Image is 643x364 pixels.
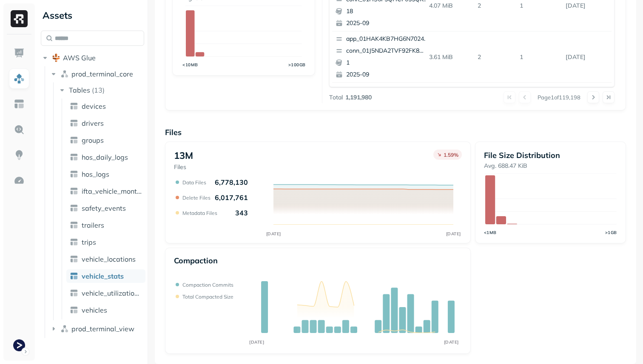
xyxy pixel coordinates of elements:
[82,119,104,127] span: drivers
[345,93,372,102] p: 1,191,980
[82,306,107,314] span: vehicles
[174,256,218,265] p: Compaction
[92,86,105,94] p: ( 13 )
[266,231,281,237] tspan: [DATE]
[332,83,432,134] button: app_01HAK4KB7HG6N7024210G3S8D5conn_01J5ND9VYPGH2699D83MHNCA1S172025-09
[82,221,104,229] span: trailers
[329,93,343,102] p: Total
[538,93,580,101] p: Page 1 of 119,198
[182,293,233,300] p: Total compacted size
[41,8,144,22] div: Assets
[66,235,145,249] a: trips
[70,136,78,144] img: table
[182,195,211,201] p: Delete Files
[332,31,432,82] button: app_01HAK4KB7HG6N7024210G3S8D5conn_01J5NDA2TVF92FK8WXDCYK0PG412025-09
[346,7,429,16] p: 18
[49,67,145,81] button: prod_terminal_core
[70,204,78,212] img: table
[516,50,562,65] p: 1
[182,282,233,288] p: Compaction commits
[82,153,128,161] span: hos_daily_logs
[66,303,145,317] a: vehicles
[71,70,133,78] span: prod_terminal_core
[66,99,145,113] a: devices
[70,187,78,195] img: table
[58,83,145,97] button: Tables(13)
[70,170,78,178] img: table
[11,10,28,27] img: Ryft
[66,116,145,130] a: drivers
[182,62,198,67] tspan: <10MB
[484,162,617,170] p: Avg. 688.47 KiB
[70,272,78,280] img: table
[82,136,104,144] span: groups
[66,201,145,215] a: safety_events
[446,231,461,237] tspan: [DATE]
[60,324,69,333] img: namespace
[82,238,96,246] span: trips
[82,255,136,263] span: vehicle_locations
[215,178,248,186] p: 6,778,130
[14,48,25,59] img: Dashboard
[14,99,25,110] img: Asset Explorer
[66,252,145,266] a: vehicle_locations
[70,153,78,161] img: table
[63,54,96,62] span: AWS Glue
[562,50,612,65] p: Sep 16, 2025
[66,184,145,198] a: ifta_vehicle_months
[174,163,193,171] p: Files
[70,289,78,297] img: table
[82,102,106,110] span: devices
[82,289,142,297] span: vehicle_utilization_day
[66,218,145,232] a: trailers
[444,339,459,345] tspan: [DATE]
[66,150,145,164] a: hos_daily_logs
[14,150,25,161] img: Insights
[346,59,429,67] p: 1
[288,62,306,67] tspan: >100GB
[215,193,248,202] p: 6,017,761
[426,50,475,65] p: 3.61 MiB
[71,324,134,333] span: prod_terminal_view
[70,306,78,314] img: table
[174,150,193,161] p: 13M
[235,209,248,217] p: 343
[66,167,145,181] a: hos_logs
[70,255,78,263] img: table
[66,286,145,300] a: vehicle_utilization_day
[66,133,145,147] a: groups
[13,339,25,351] img: Terminal
[444,152,458,158] p: 1.59 %
[82,170,109,178] span: hos_logs
[49,322,145,336] button: prod_terminal_view
[182,210,217,216] p: Metadata Files
[605,230,617,235] tspan: >1GB
[249,339,264,345] tspan: [DATE]
[69,86,90,94] span: Tables
[165,127,626,137] p: Files
[346,71,429,79] p: 2025-09
[70,119,78,127] img: table
[346,35,429,43] p: app_01HAK4KB7HG6N7024210G3S8D5
[346,19,429,28] p: 2025-09
[70,221,78,229] img: table
[70,102,78,110] img: table
[52,54,60,62] img: root
[346,47,429,55] p: conn_01J5NDA2TVF92FK8WXDCYK0PG4
[14,124,25,135] img: Query Explorer
[14,175,25,186] img: Optimization
[474,50,516,65] p: 2
[82,272,124,280] span: vehicle_stats
[41,51,144,65] button: AWS Glue
[182,179,206,186] p: Data Files
[14,73,25,84] img: Assets
[82,187,142,195] span: ifta_vehicle_months
[82,204,126,212] span: safety_events
[66,269,145,283] a: vehicle_stats
[60,70,69,78] img: namespace
[484,230,497,235] tspan: <1MB
[70,238,78,246] img: table
[484,150,617,160] p: File Size Distribution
